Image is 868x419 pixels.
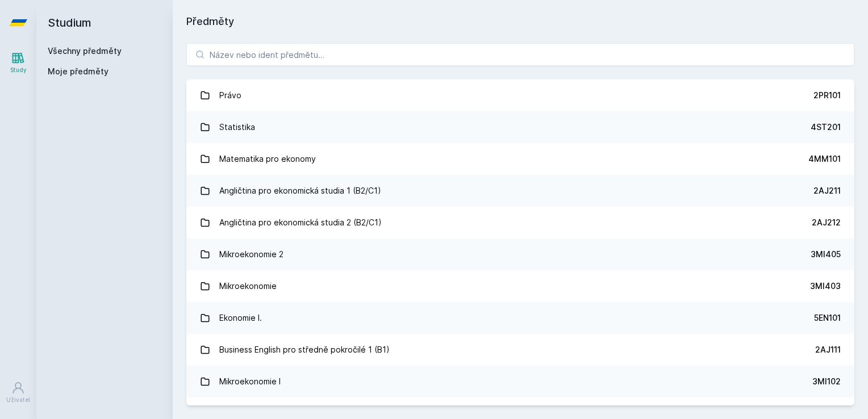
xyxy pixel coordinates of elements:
[219,179,381,202] div: Angličtina pro ekonomická studia 1 (B2/C1)
[811,121,841,133] div: 4ST201
[48,46,122,56] a: Všechny předměty
[186,143,854,175] a: Matematika pro ekonomy 4MM101
[186,14,854,30] h1: Předměty
[219,338,390,361] div: Business English pro středně pokročilé 1 (B1)
[186,366,854,397] a: Mikroekonomie I 3MI102
[812,217,841,228] div: 2AJ212
[186,111,854,143] a: Statistika 4ST201
[2,45,34,80] a: Study
[219,275,277,298] div: Mikroekonomie
[10,66,27,74] div: Study
[219,370,281,393] div: Mikroekonomie I
[186,238,854,270] a: Mikroekonomie 2 3MI405
[814,312,841,324] div: 5EN101
[815,344,841,355] div: 2AJ111
[808,153,841,165] div: 4MM101
[219,243,283,266] div: Mikroekonomie 2
[186,79,854,111] a: Právo 2PR101
[186,175,854,207] a: Angličtina pro ekonomická studia 1 (B2/C1) 2AJ211
[186,334,854,366] a: Business English pro středně pokročilé 1 (B1) 2AJ111
[186,207,854,238] a: Angličtina pro ekonomická studia 2 (B2/C1) 2AJ212
[219,84,241,107] div: Právo
[810,280,841,292] div: 3MI403
[813,185,841,196] div: 2AJ211
[186,302,854,334] a: Ekonomie I. 5EN101
[48,66,108,77] span: Moje předměty
[811,249,841,260] div: 3MI405
[186,270,854,302] a: Mikroekonomie 3MI403
[813,90,841,101] div: 2PR101
[812,376,841,387] div: 3MI102
[2,375,34,410] a: Uživatel
[219,307,262,329] div: Ekonomie I.
[186,43,854,66] input: Název nebo ident předmětu…
[219,148,316,170] div: Matematika pro ekonomy
[219,211,382,234] div: Angličtina pro ekonomická studia 2 (B2/C1)
[6,396,30,404] div: Uživatel
[219,116,255,139] div: Statistika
